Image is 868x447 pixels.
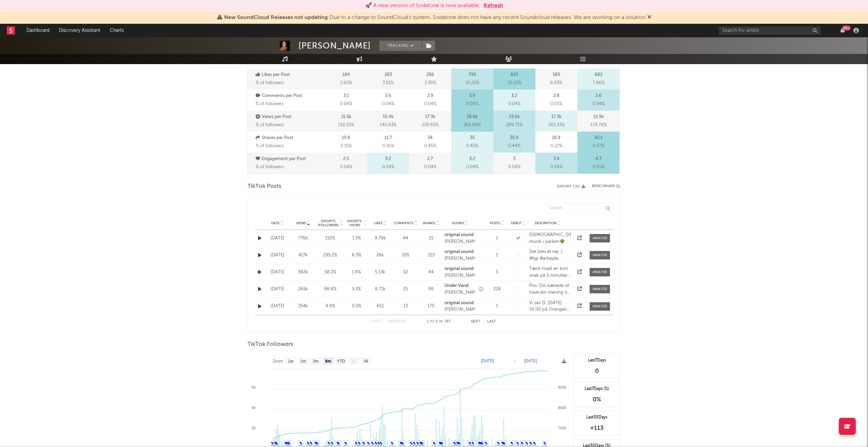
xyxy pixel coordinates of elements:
[593,79,605,87] span: 7.66 %
[469,155,475,163] p: 3.2
[317,252,343,259] div: 295.2 %
[292,252,314,259] div: 417k
[273,359,283,364] text: Zoom
[553,155,559,163] p: 3.4
[424,163,436,171] span: 0.04 %
[377,441,380,445] a: ✎
[445,250,474,254] strong: original sound
[445,238,475,245] div: [PERSON_NAME]
[267,286,289,293] div: [DATE]
[594,134,603,142] p: 42.1
[394,221,413,225] span: Comments
[592,182,620,191] a: Benchmark
[370,235,390,242] div: 9.79k
[508,142,520,150] span: 0.44 %
[370,252,390,259] div: 26k
[593,113,604,121] p: 15.9k
[529,232,571,245] div: [DEMOGRAPHIC_DATA] musik i parken🌳 #[MEDICAL_DATA] #parken #fypシ
[371,441,374,445] a: ✎
[425,113,435,121] p: 17.3k
[256,134,323,142] p: Shares per Post
[445,283,475,296] a: Under Vand[PERSON_NAME]
[248,341,293,349] span: TikTok Followers
[719,26,821,35] input: Search for artists
[379,441,382,445] a: ✎
[424,142,436,150] span: 0.45 %
[485,441,488,445] a: ✎
[346,286,367,293] div: 3.3 %
[314,441,317,445] a: ✎
[346,252,367,259] div: 6.3 %
[327,441,330,445] a: ✎
[466,142,478,150] span: 0.45 %
[497,441,500,445] a: ✎
[252,426,256,430] text: 20
[511,221,522,225] span: Debut
[296,221,306,225] span: Views
[342,134,350,142] p: 10.8
[340,100,352,108] span: 0.04 %
[595,92,601,100] p: 3.6
[355,441,358,445] a: ✎
[394,252,417,259] div: 205
[595,155,601,163] p: 4.7
[529,441,532,445] a: ✎
[382,142,394,150] span: 0.16 %
[317,303,343,310] div: 9.4 %
[466,163,478,171] span: 0.04 %
[438,441,441,445] a: ✎
[391,441,394,445] a: ✎
[54,24,105,37] a: Discovery Assistant
[456,441,459,445] a: ✎
[427,155,433,163] p: 2.7
[374,441,377,445] a: ✎
[370,286,390,293] div: 8.71k
[445,272,475,279] div: [PERSON_NAME]
[524,358,537,363] text: [DATE]
[590,121,607,129] span: 178.78 %
[445,306,475,313] div: [PERSON_NAME]
[383,113,394,121] p: 10.4k
[513,155,515,163] p: 3
[256,71,323,79] p: Likes per Post
[382,100,394,108] span: 0.04 %
[399,441,402,445] a: ✎
[416,441,419,445] a: ✎
[317,286,343,293] div: 98.6 %
[370,269,390,276] div: 5.13k
[513,358,517,363] text: →
[336,441,339,445] a: ✎
[292,303,314,310] div: 254k
[501,441,504,445] a: ✎
[577,424,617,432] div: +113
[577,395,617,404] div: 0 %
[552,134,560,142] p: 18.9
[317,269,343,276] div: 58.2 %
[307,441,310,445] a: ✎
[525,441,528,445] a: ✎
[271,441,274,445] a: ✎
[511,92,517,100] p: 3.2
[389,320,407,324] button: Previous
[445,266,475,279] a: original sound[PERSON_NAME]
[362,441,365,445] a: ✎
[535,221,557,225] span: Description
[310,441,313,445] a: ✎
[452,221,464,225] span: Sound
[252,406,256,410] text: 40
[288,359,294,364] text: 1w
[271,221,280,225] span: Date
[284,441,287,445] a: ✎
[421,303,441,310] div: 175
[346,219,362,227] div: Engmts / Views
[468,441,471,445] a: ✎
[453,441,456,445] a: ✎
[427,71,434,79] p: 256
[256,144,284,148] span: % of followers
[445,284,469,288] strong: Under Vand
[252,385,256,389] text: 60
[516,441,519,445] a: ✎
[317,235,343,242] div: 110 %
[292,286,314,293] div: 265k
[511,71,518,79] p: 823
